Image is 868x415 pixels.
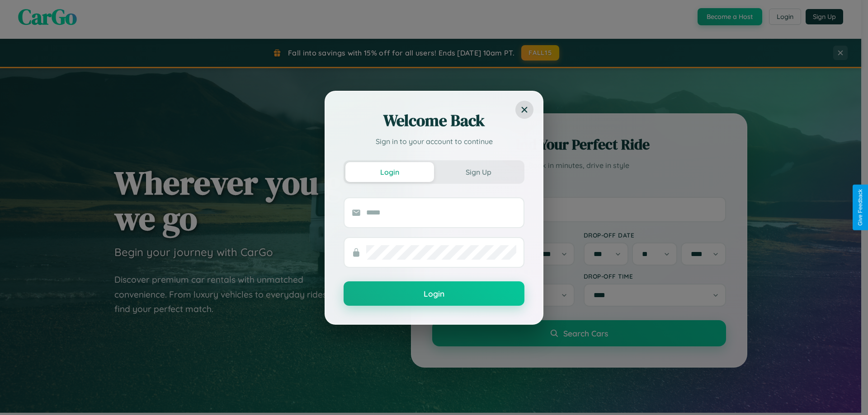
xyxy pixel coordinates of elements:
[434,162,523,182] button: Sign Up
[345,162,434,182] button: Login
[344,281,524,306] button: Login
[857,189,863,226] div: Give Feedback
[344,110,524,131] h2: Welcome Back
[344,136,524,147] p: Sign in to your account to continue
